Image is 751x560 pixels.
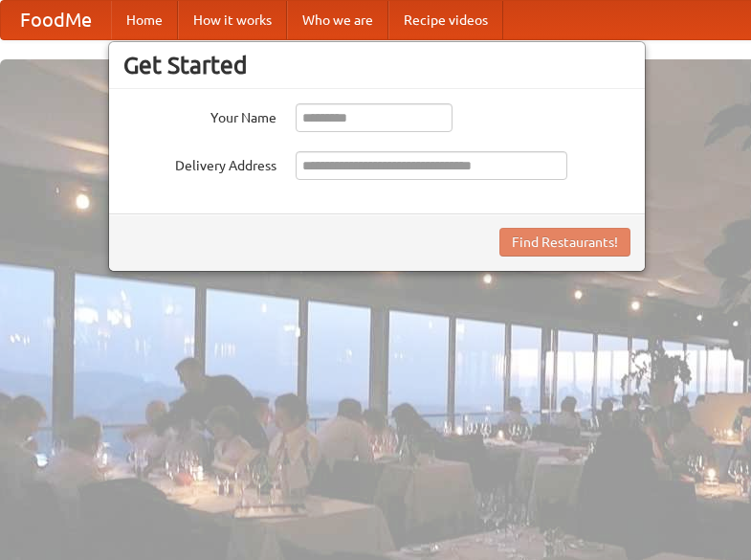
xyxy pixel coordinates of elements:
[287,1,388,39] a: Who we are
[123,51,630,79] h3: Get Started
[178,1,287,39] a: How it works
[123,103,276,127] label: Your Name
[111,1,178,39] a: Home
[123,151,276,175] label: Delivery Address
[499,228,630,257] button: Find Restaurants!
[388,1,503,39] a: Recipe videos
[1,1,111,39] a: FoodMe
